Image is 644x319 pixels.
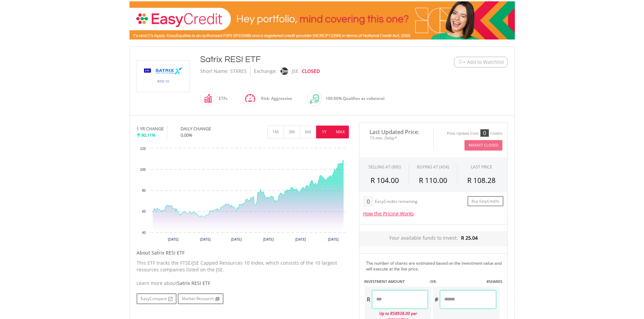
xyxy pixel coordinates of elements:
[137,260,349,273] p: This ETF tracks the FTSE/JSE Capped Resources 10 Index, which consists of the 10 largest resource...
[368,164,401,170] div: SELLING AT (BID)
[363,210,414,217] a: How the Pricing Works
[230,65,247,77] div: STXRES
[332,126,349,138] button: MAX
[254,65,277,77] div: Exchange:
[364,135,428,141] span: 15-min. Delay*
[454,57,508,68] button: Watchlist + Add to Watchlist
[200,238,211,241] text: [DATE]
[458,59,463,64] img: Watchlist
[302,65,320,77] div: CLOSED
[366,260,505,272] div: The number of shares are estimated based on the investment value and will execute at the live price.
[141,132,156,138] span: 80.11%
[138,60,189,92] img: EQU.ZA.STXRES.png
[375,199,418,205] div: EasyCredits remaining
[429,279,437,284] label: -OR-
[292,65,299,77] div: JSE
[284,126,300,138] button: 3M
[480,129,489,137] div: 0
[142,210,146,213] text: 60
[137,280,349,287] div: Learn more about
[280,68,288,75] img: jse.png
[137,145,349,246] svg: Interactive chart
[359,231,507,246] div: Your available funds to invest:
[168,238,178,241] text: [DATE]
[140,168,146,171] text: 100
[258,90,292,107] div: Risk: Aggressive
[371,176,399,185] span: R 104.00
[363,196,374,207] div: 0
[137,249,349,256] h5: About Satrix RESI ETF
[364,129,428,135] span: Last Updated Price:
[142,231,146,235] text: 40
[263,238,274,241] text: [DATE]
[310,95,319,104] img: collateral-qualifying-green.svg
[200,65,229,77] div: Short Name:
[463,59,504,65] span: + Add to Watchlist
[300,126,316,138] button: 6M
[142,189,146,192] text: 80
[365,290,372,309] div: R
[464,140,502,151] button: Market Closed
[447,131,479,136] div: Price Update Cost:
[486,279,502,284] label: #SHARES
[467,176,496,185] span: R 108.28
[177,280,210,286] span: Satrix RESI ETF
[181,132,192,138] span: 0.00%
[200,53,412,65] div: Satrix RESI ETF
[231,238,242,241] text: [DATE]
[417,164,449,170] span: BUYING AT (ASK)
[181,126,234,132] div: DAILY CHANGE
[490,131,502,136] div: Credits
[433,290,440,309] div: #
[137,145,349,246] div: Chart. Highcharts interactive chart.
[316,126,333,138] button: 1Y
[468,196,503,207] a: Buy EasyCredits
[471,164,492,170] div: LAST PRICE
[215,90,228,107] div: ETFs
[461,235,478,241] span: R 25.04
[419,176,447,185] span: R 110.00
[140,147,146,151] text: 120
[326,96,384,101] span: 100.00% Qualifies as collateral
[364,279,405,284] label: INVESTMENT AMOUNT
[129,1,515,39] img: EasyCredit Promotion Banner
[295,238,306,241] text: [DATE]
[267,126,284,138] button: 1M
[178,293,223,304] a: Market Research
[137,293,176,304] a: EasyCompare
[137,126,164,132] div: 1 YR CHANGE
[328,238,339,241] text: [DATE]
